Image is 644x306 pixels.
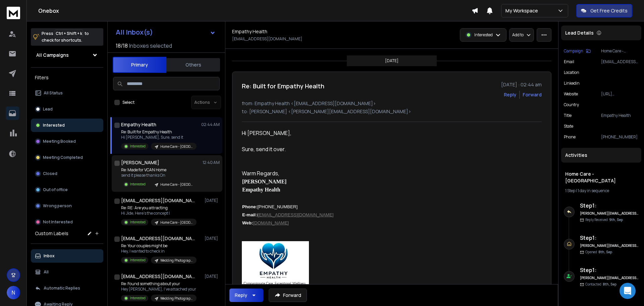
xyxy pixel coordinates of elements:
[242,187,280,192] b: Empathy Health
[44,286,80,291] p: Automatic Replies
[242,108,542,115] p: to: [PERSON_NAME] <[PERSON_NAME][EMAIL_ADDRESS][DOMAIN_NAME]>
[242,220,253,225] b: Web:
[242,100,542,107] p: from: Empathy Health <[EMAIL_ADDRESS][DOMAIN_NAME]>
[121,235,195,242] h1: [EMAIL_ADDRESS][DOMAIN_NAME]
[31,102,103,116] button: Lead
[242,81,324,91] h1: Re: Built for Empathy Health
[205,198,220,203] p: [DATE]
[31,215,103,229] button: Not Interested
[7,286,20,299] button: N
[31,183,103,196] button: Out of office
[31,265,103,279] button: All
[205,236,220,241] p: [DATE]
[578,188,609,193] span: 1 day in sequence
[561,148,641,163] div: Activities
[130,144,146,149] p: Interested
[257,212,258,217] span: i
[242,212,256,217] span: E-mail
[130,182,146,187] p: Interested
[564,48,591,54] button: Campaign
[585,217,623,222] p: Reply Received
[203,160,220,165] p: 12:40 AM
[44,269,49,275] p: All
[121,173,197,178] p: send it please thanks On
[7,7,20,19] img: logo
[585,282,616,287] p: Contacted
[160,258,193,263] p: Wedding Photographers
[35,230,68,237] h3: Custom Labels
[564,91,578,97] p: website
[590,7,628,14] p: Get Free Credits
[43,171,57,176] p: Closed
[564,81,580,86] p: linkedin
[253,220,289,225] a: [DOMAIN_NAME]
[564,124,573,129] p: state
[564,102,579,107] p: country
[620,283,636,299] div: Open Intercom Messenger
[235,292,247,299] div: Reply
[166,57,220,72] button: Others
[580,266,639,274] h6: Step 1 :
[31,73,103,82] h3: Filters
[31,135,103,148] button: Meeting Booked
[130,258,146,263] p: Interested
[121,205,197,211] p: Re: RE: Are you attracting
[130,220,146,225] p: Interested
[121,121,156,128] h1: Empathy Health
[121,197,195,204] h1: [EMAIL_ADDRESS][DOMAIN_NAME]
[121,159,159,166] h1: [PERSON_NAME]
[564,59,574,64] p: Email
[576,4,632,17] button: Get Free Credits
[580,243,639,248] h6: [PERSON_NAME][EMAIL_ADDRESS][DOMAIN_NAME]
[160,220,193,225] p: Home Care - [GEOGRAPHIC_DATA]
[31,199,103,213] button: Wrong person
[501,81,542,88] p: [DATE] : 02:44 am
[565,188,637,193] div: |
[564,48,583,54] p: Campaign
[580,234,639,242] h6: Step 1 :
[55,30,83,37] span: Ctrl + Shift + k
[121,273,195,280] h1: [EMAIL_ADDRESS][DOMAIN_NAME]
[598,250,612,254] span: 8th, Sep
[601,113,639,118] p: Empathy Health
[609,217,623,222] span: 9th, Sep
[43,203,72,209] p: Wrong person
[43,123,65,128] p: Interested
[385,58,398,63] p: [DATE]
[565,188,575,193] span: 1 Step
[580,275,639,280] h6: [PERSON_NAME][EMAIL_ADDRESS][DOMAIN_NAME]
[505,7,541,14] p: My Workspace
[110,26,221,39] button: All Inbox(s)
[564,113,572,118] p: title
[31,249,103,263] button: Inbox
[116,29,153,36] h1: All Inbox(s)
[43,139,76,144] p: Meeting Booked
[256,212,334,217] span: :
[564,70,579,75] p: location
[580,211,639,216] h6: [PERSON_NAME][EMAIL_ADDRESS][DOMAIN_NAME]
[601,134,639,140] p: [PHONE_NUMBER]
[31,48,103,62] button: All Campaigns
[585,250,612,255] p: Opened
[201,122,220,127] p: 02:44 AM
[257,204,298,209] span: [PHONE_NUMBER]
[121,167,197,173] p: Re: Made for VCAN Home
[44,253,55,259] p: Inbox
[512,32,524,38] p: Add to
[121,281,197,287] p: Re: Found something about your
[130,296,146,301] p: Interested
[269,289,307,302] button: Forward
[601,48,639,54] p: Home Care - [GEOGRAPHIC_DATA]
[160,144,193,149] p: Home Care - [GEOGRAPHIC_DATA]
[31,151,103,164] button: Meeting Completed
[242,179,286,184] b: [PERSON_NAME]
[242,204,257,209] span: Phone:
[43,219,73,225] p: Not Interested
[116,42,128,50] span: 18 / 18
[205,274,220,279] p: [DATE]
[603,282,616,287] span: 8th, Sep
[38,7,472,15] h1: Onebox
